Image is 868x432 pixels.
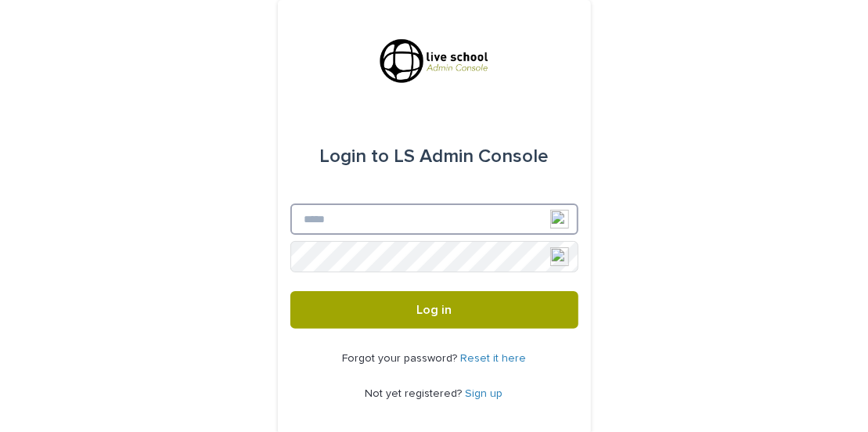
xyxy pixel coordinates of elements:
span: Not yet registered? [366,388,466,399]
img: R9sz75l8Qv2hsNfpjweZ [377,38,492,85]
button: Log in [290,291,578,329]
img: npw-badge-icon-locked.svg [550,247,569,266]
span: Log in [416,304,452,316]
div: LS Admin Console [320,135,549,178]
img: npw-badge-icon-locked.svg [550,210,569,229]
span: Login to [320,147,390,166]
a: Sign up [466,388,503,399]
a: Reset it here [460,353,526,364]
span: Forgot your password? [342,353,460,364]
